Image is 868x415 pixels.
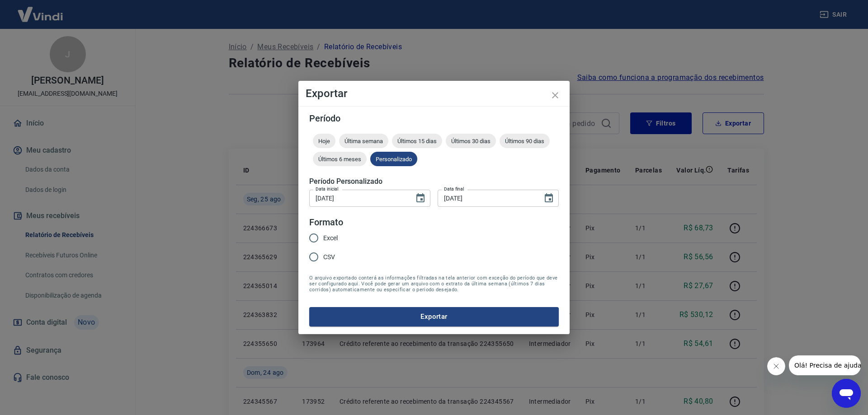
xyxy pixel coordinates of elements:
button: Choose date, selected date is 21 de ago de 2025 [411,189,429,207]
span: Olá! Precisa de ajuda? [5,6,76,14]
div: Últimos 6 meses [313,152,367,166]
span: Últimos 90 dias [500,138,550,145]
div: Personalizado [370,152,417,166]
span: Hoje [313,138,335,145]
span: CSV [323,252,335,262]
button: close [544,84,566,106]
span: Última semana [339,138,388,145]
label: Data final [444,186,464,192]
div: Últimos 15 dias [392,134,442,148]
iframe: Botão para abrir a janela de mensagens [832,379,861,408]
span: Últimos 30 dias [446,138,496,145]
button: Choose date, selected date is 25 de ago de 2025 [540,189,558,207]
div: Hoje [313,134,335,148]
iframe: Fechar mensagem [767,357,785,375]
span: Personalizado [370,156,417,163]
span: O arquivo exportado conterá as informações filtradas na tela anterior com exceção do período que ... [309,275,559,293]
button: Exportar [309,307,559,326]
span: Excel [323,233,338,243]
span: Últimos 6 meses [313,156,367,163]
input: DD/MM/YYYY [438,190,536,206]
span: Últimos 15 dias [392,138,442,145]
iframe: Mensagem da empresa [789,355,861,375]
legend: Formato [309,216,343,229]
div: Últimos 30 dias [446,134,496,148]
h5: Período Personalizado [309,177,559,186]
label: Data inicial [316,186,339,192]
div: Últimos 90 dias [500,134,550,148]
input: DD/MM/YYYY [309,190,408,206]
div: Última semana [339,134,388,148]
h4: Exportar [306,88,562,99]
h5: Período [309,114,559,123]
